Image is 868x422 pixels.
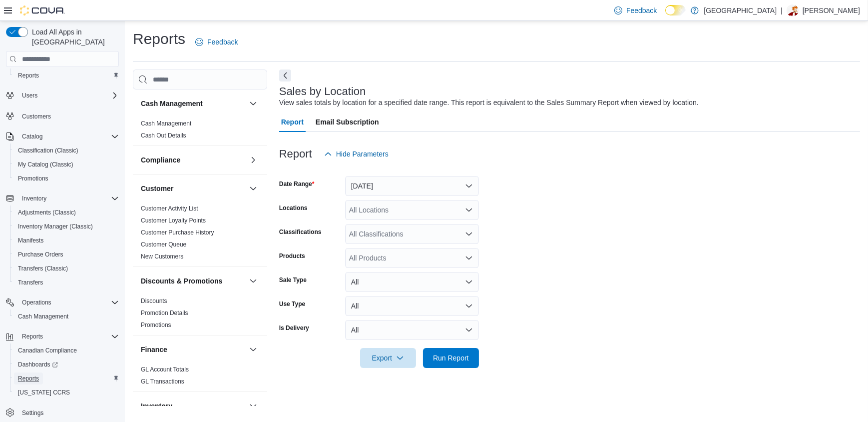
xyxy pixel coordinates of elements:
button: Catalog [18,130,46,142]
span: Classification (Classic) [18,146,78,154]
button: Open list of options [465,206,473,214]
a: GL Transactions [141,378,184,385]
button: All [345,272,479,292]
h3: Finance [141,344,167,354]
button: Customer [141,183,245,193]
span: Reports [18,71,39,79]
button: Manifests [10,233,123,247]
p: | [781,4,783,16]
p: [GEOGRAPHIC_DATA] [704,4,777,16]
span: Customer Queue [141,240,186,248]
a: New Customers [141,253,183,260]
span: Cash Management [14,310,119,322]
label: Use Type [279,300,305,308]
span: Promotions [141,321,171,329]
button: Customers [2,108,123,123]
button: Finance [247,343,259,355]
a: Adjustments (Classic) [14,206,80,218]
span: Adjustments (Classic) [18,208,76,216]
span: Reports [14,372,119,384]
span: Settings [18,406,119,419]
h3: Compliance [141,155,180,165]
a: GL Account Totals [141,366,189,373]
button: [DATE] [345,176,479,196]
button: Transfers (Classic) [10,261,123,275]
span: Promotions [14,172,119,184]
span: Classification (Classic) [14,144,119,156]
h3: Report [279,148,312,160]
span: Purchase Orders [14,248,119,260]
h3: Inventory [141,401,172,411]
button: Operations [18,296,55,308]
div: View sales totals by location for a specified date range. This report is equivalent to the Sales ... [279,97,699,108]
a: Promotions [14,172,52,184]
button: My Catalog (Classic) [10,157,123,171]
span: Dashboards [14,358,119,370]
a: Settings [18,407,47,419]
a: Reports [14,69,43,81]
a: Cash Management [141,120,191,127]
button: Transfers [10,275,123,289]
a: Cash Management [14,310,72,322]
div: Discounts & Promotions [133,295,267,335]
a: Customers [18,110,55,122]
span: Manifests [14,234,119,246]
a: Transfers [14,276,47,288]
a: Manifests [14,234,47,246]
button: Cash Management [10,309,123,323]
button: All [345,320,479,340]
button: Inventory [141,401,245,411]
span: Dashboards [18,360,58,368]
span: Settings [22,409,43,417]
button: Users [18,89,41,101]
span: Operations [22,298,51,306]
span: Feedback [626,5,657,15]
label: Classifications [279,228,322,236]
label: Date Range [279,180,315,188]
span: GL Account Totals [141,365,189,373]
button: Catalog [2,129,123,143]
span: Customer Activity List [141,204,198,212]
a: Customer Queue [141,241,186,248]
span: Cash Management [141,119,191,127]
button: All [345,296,479,316]
button: Run Report [423,348,479,368]
button: Purchase Orders [10,247,123,261]
span: Transfers [18,278,43,286]
span: Customer Loyalty Points [141,216,206,224]
a: Canadian Compliance [14,344,81,356]
div: Daniel McIntosh [787,4,799,16]
label: Locations [279,204,308,212]
p: [PERSON_NAME] [803,4,860,16]
span: Inventory [22,194,46,202]
img: Cova [20,5,65,15]
button: Export [360,348,416,368]
button: Reports [2,329,123,343]
h1: Reports [133,29,185,49]
button: Finance [141,344,245,354]
button: Open list of options [465,254,473,262]
span: Hide Parameters [336,149,389,159]
span: Report [281,112,304,132]
span: Customers [18,109,119,122]
a: Dashboards [14,358,62,370]
a: Transfers (Classic) [14,262,72,274]
span: Transfers (Classic) [14,262,119,274]
span: Promotion Details [141,309,188,317]
a: Cash Out Details [141,132,186,139]
button: Inventory [247,400,259,412]
a: Feedback [610,0,661,20]
button: Reports [18,330,47,342]
span: Adjustments (Classic) [14,206,119,218]
label: Sale Type [279,276,307,284]
span: Discounts [141,297,167,305]
span: [US_STATE] CCRS [18,388,70,396]
span: Purchase Orders [18,250,63,258]
span: Operations [18,296,119,308]
button: Hide Parameters [320,144,393,164]
div: Customer [133,202,267,266]
h3: Sales by Location [279,85,366,97]
button: Inventory [18,192,50,204]
div: Cash Management [133,117,267,145]
button: Cash Management [247,97,259,109]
